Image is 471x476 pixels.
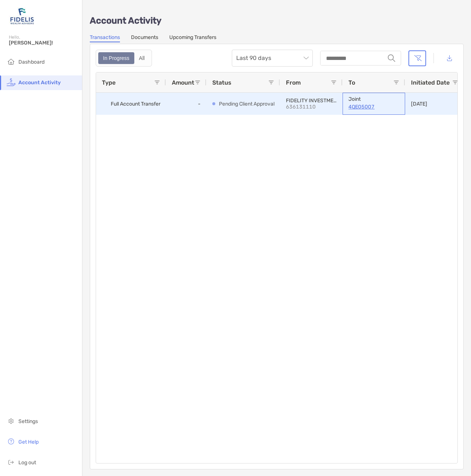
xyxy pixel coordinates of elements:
[90,34,120,42] a: Transactions
[348,96,399,102] p: Joint
[9,40,78,46] span: [PERSON_NAME]!
[131,34,158,42] a: Documents
[7,437,15,446] img: get-help icon
[236,50,308,66] span: Last 90 days
[18,418,38,425] span: Settings
[219,99,275,109] p: Pending Client Approval
[348,102,399,111] a: 4QE05007
[7,458,15,466] img: logout icon
[166,93,206,115] div: -
[411,101,427,107] p: [DATE]
[7,416,15,425] img: settings icon
[286,97,337,104] p: FIDELITY INVESTMENTS
[212,79,231,86] span: Status
[388,54,395,62] img: input icon
[99,53,134,63] div: In Progress
[7,57,15,66] img: household icon
[18,439,39,445] span: Get Help
[411,79,450,86] span: Initiated Date
[348,79,355,86] span: To
[135,53,149,63] div: All
[18,459,36,466] span: Log out
[286,79,301,86] span: From
[18,59,45,65] span: Dashboard
[96,50,152,67] div: segmented control
[7,78,15,86] img: activity icon
[102,79,116,86] span: Type
[408,50,426,66] button: Clear filters
[172,79,194,86] span: Amount
[111,98,160,110] span: Full Account Transfer
[90,16,464,25] p: Account Activity
[18,79,61,86] span: Account Activity
[286,104,337,110] p: 636131110
[169,34,216,42] a: Upcoming Transfers
[9,3,35,29] img: Zoe Logo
